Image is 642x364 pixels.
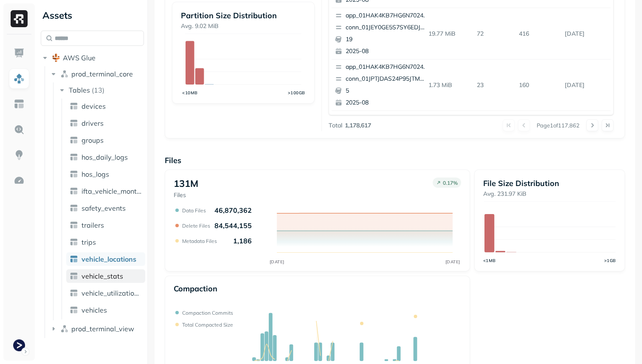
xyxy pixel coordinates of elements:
[49,67,144,81] button: prod_terminal_core
[66,303,145,317] a: vehicles
[332,59,432,110] button: app_01HAK4KB7HG6N7024210G3S8D5conn_01JPTJDAS24P95JTMRE68TQ9Y152025-08
[66,167,145,181] a: hos_logs
[14,175,25,186] img: Optimization
[345,121,371,130] p: 1,178,617
[445,259,460,265] tspan: [DATE]
[14,73,25,84] img: Assets
[332,111,432,162] button: app_01HAK4KB7HG6N7024210G3S8D5conn_01JPJDCWE7RQMTXGHN6Q6DNPTZ32025-08
[82,170,109,178] span: hos_logs
[92,86,104,94] p: ( 13 )
[52,54,60,62] img: root
[70,170,78,178] img: table
[82,204,126,212] span: safety_events
[41,8,144,22] div: Assets
[82,153,128,161] span: hos_daily_logs
[14,99,25,110] img: Asset Explorer
[70,272,78,280] img: table
[70,153,78,161] img: table
[346,87,428,95] p: 5
[82,289,142,297] span: vehicle_utilization_day
[70,289,78,297] img: table
[483,258,496,263] tspan: <1MB
[269,259,284,265] tspan: [DATE]
[182,238,217,244] p: Metadata Files
[70,255,78,263] img: table
[69,86,90,94] span: Tables
[70,102,78,110] img: table
[82,221,104,229] span: trailers
[561,78,611,93] p: Aug 26, 2025
[71,324,134,333] span: prod_terminal_view
[70,119,78,127] img: table
[182,223,210,229] p: Delete Files
[346,63,428,71] p: app_01HAK4KB7HG6N7024210G3S8D5
[346,35,428,44] p: 19
[82,238,96,246] span: trips
[82,255,136,263] span: vehicle_locations
[41,51,144,65] button: AWS Glue
[165,155,625,165] p: Files
[561,26,611,41] p: Aug 26, 2025
[66,201,145,215] a: safety_events
[346,75,428,83] p: conn_01JPTJDAS24P95JTMRE68TQ9Y1
[443,180,458,186] p: 0.17 %
[473,26,515,41] p: 72
[515,26,561,41] p: 416
[288,90,305,95] tspan: >100GB
[70,221,78,229] img: table
[70,306,78,314] img: table
[182,90,198,95] tspan: <10MB
[82,119,104,127] span: drivers
[66,184,145,198] a: ifta_vehicle_months
[70,187,78,195] img: table
[537,121,580,129] p: Page 1 of 117,862
[483,190,616,198] p: Avg. 231.97 KiB
[346,23,428,32] p: conn_01JEY0GE5S7SY6EDJQY61K80GR
[515,78,561,93] p: 160
[66,269,145,283] a: vehicle_stats
[82,136,104,144] span: groups
[346,47,428,56] p: 2025-08
[66,133,145,147] a: groups
[82,306,107,314] span: vehicles
[214,221,252,230] p: 84,544,155
[66,99,145,113] a: devices
[214,206,252,214] p: 46,870,362
[14,150,25,161] img: Insights
[182,207,206,214] p: Data Files
[13,339,25,351] img: Terminal
[329,121,342,130] p: Total
[425,78,474,93] p: 1.73 MiB
[483,178,616,188] p: File Size Distribution
[181,22,306,30] p: Avg. 9.02 MiB
[14,124,25,135] img: Query Explorer
[82,187,142,195] span: ifta_vehicle_months
[174,191,198,199] p: Files
[14,48,25,59] img: Dashboard
[346,11,428,20] p: app_01HAK4KB7HG6N7024210G3S8D5
[82,102,106,110] span: devices
[233,237,252,245] p: 1,186
[174,284,217,293] p: Compaction
[332,8,432,59] button: app_01HAK4KB7HG6N7024210G3S8D5conn_01JEY0GE5S7SY6EDJQY61K80GR192025-08
[604,258,616,263] tspan: >1GB
[70,204,78,212] img: table
[182,322,233,328] p: Total compacted size
[174,178,198,189] p: 131M
[346,99,428,107] p: 2025-08
[473,78,515,93] p: 23
[60,324,69,333] img: namespace
[60,70,69,78] img: namespace
[66,286,145,300] a: vehicle_utilization_day
[182,310,233,316] p: Compaction commits
[71,70,133,78] span: prod_terminal_core
[82,272,123,280] span: vehicle_stats
[63,54,96,62] span: AWS Glue
[181,11,306,20] p: Partition Size Distribution
[58,83,145,97] button: Tables(13)
[70,136,78,144] img: table
[425,26,474,41] p: 19.77 MiB
[70,238,78,246] img: table
[66,218,145,232] a: trailers
[49,322,144,336] button: prod_terminal_view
